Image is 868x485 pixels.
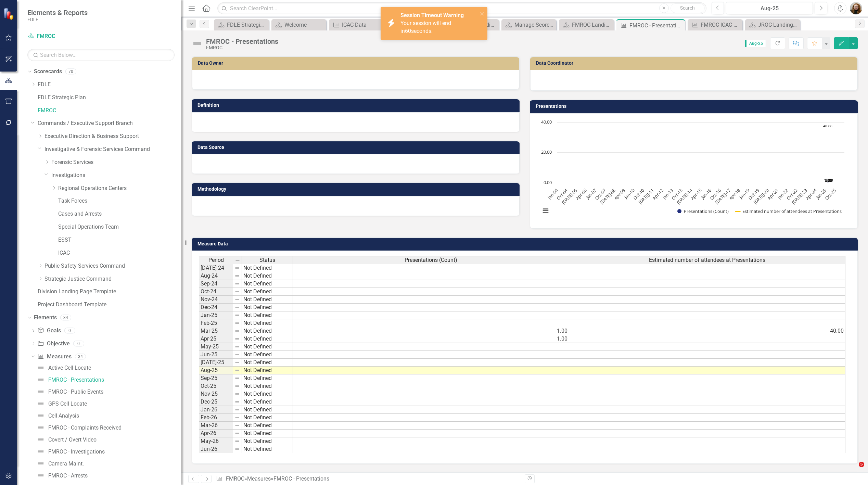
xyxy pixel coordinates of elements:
[747,21,798,29] a: JROC Landing Page
[37,340,69,348] a: Objective
[64,328,75,334] div: 0
[726,2,813,14] button: Aug-25
[850,2,862,14] button: Jennifer Siddoway
[38,119,181,127] a: Commands / Executive Support Branch
[736,208,842,214] button: Show Estimated number of attendees at Presentations
[234,431,240,436] img: 8DAGhfEEPCf229AAAAAElFTkSuQmCC
[51,158,181,166] a: Forensic Services
[242,335,293,343] td: Not Defined
[544,179,552,186] text: 0.00
[649,257,765,263] span: Estimated number of attendees at Presentations
[537,119,851,221] div: Chart. Highcharts interactive chart.
[234,399,240,405] img: 8DAGhfEEPCf229AAAAAElFTkSuQmCC
[714,187,732,205] text: [DATE]-17
[35,362,91,373] a: Active Cell Locate
[199,445,233,453] td: Jun-26
[199,390,233,398] td: Nov-25
[234,407,240,412] img: 8DAGhfEEPCf229AAAAAElFTkSuQmCC
[541,206,550,215] button: View chart menu, Chart
[242,280,293,288] td: Not Defined
[234,344,240,349] img: 8DAGhfEEPCf229AAAAAElFTkSuQmCC
[199,351,233,359] td: Jun-25
[58,210,181,218] a: Cases and Arrests
[37,327,61,335] a: Goals
[331,21,382,29] a: ICAC Data
[537,119,848,221] svg: Interactive chart
[242,296,293,304] td: Not Defined
[199,382,233,390] td: Oct-25
[709,187,722,201] text: Oct-16
[199,437,233,445] td: May-26
[790,187,808,205] text: [DATE]-23
[824,187,837,201] text: Oct-25
[206,45,278,50] div: FMROC
[197,103,516,108] h3: Definition
[728,4,810,13] div: Aug-25
[208,257,224,263] span: Period
[234,352,240,357] img: 8DAGhfEEPCf229AAAAAElFTkSuQmCC
[199,398,233,406] td: Dec-25
[199,327,233,335] td: Mar-25
[747,187,761,201] text: Oct-19
[242,319,293,327] td: Not Defined
[242,264,293,272] td: Not Defined
[546,187,560,201] text: Jan-04
[572,21,612,29] div: FMROC Landing Page
[199,264,233,272] td: [DATE]-24
[234,289,240,294] img: 8DAGhfEEPCf229AAAAAElFTkSuQmCC
[206,38,278,45] div: FMROC - Presentations
[37,423,45,432] img: Not Defined
[247,475,271,482] a: Measures
[226,475,244,482] a: FMROC
[742,208,842,214] text: Estimated number of attendees at Presentations
[242,422,293,430] td: Not Defined
[561,21,612,29] a: FMROC Landing Page
[48,425,122,431] div: FMROC - Complaints Received
[651,187,665,201] text: Apr-12
[405,257,457,263] span: Presentations (Count)
[259,257,275,263] span: Status
[242,343,293,351] td: Not Defined
[234,305,240,310] img: 8DAGhfEEPCf229AAAAAElFTkSuQmCC
[574,187,588,201] text: Apr-06
[199,311,233,319] td: Jan-25
[859,462,864,467] span: 5
[37,459,45,468] img: Not Defined
[234,383,240,389] img: 8DAGhfEEPCf229AAAAAElFTkSuQmCC
[197,187,516,192] h3: Methodology
[199,359,233,367] td: [DATE]-25
[661,187,675,201] text: Jan-13
[199,319,233,327] td: Feb-25
[480,10,485,17] button: close
[623,187,636,201] text: Jan-10
[27,17,88,22] small: FDLE
[199,430,233,437] td: Apr-26
[234,273,240,279] img: 8DAGhfEEPCf229AAAAAElFTkSuQmCC
[37,411,45,420] img: Not Defined
[273,475,329,482] div: FMROC - Presentations
[35,410,79,421] a: Cell Analysis
[199,280,233,288] td: Sep-24
[38,301,181,309] a: Project Dashboard Template
[197,145,516,150] h3: Data Source
[242,367,293,374] td: Not Defined
[234,415,240,420] img: 8DAGhfEEPCf229AAAAAElFTkSuQmCC
[776,187,790,201] text: Jan-22
[3,8,15,20] img: ClearPoint Strategy
[37,363,45,372] img: Not Defined
[671,3,705,13] button: Search
[197,241,854,246] h3: Measure Data
[234,375,240,381] img: 8DAGhfEEPCf229AAAAAElFTkSuQmCC
[293,327,569,335] td: 1.00
[34,68,62,76] a: Scorecards
[405,28,411,34] span: 60
[27,9,88,17] span: Elements & Reports
[38,288,181,296] a: Division Landing Page Template
[35,386,103,397] a: FMROC - Public Events
[38,81,181,89] a: FDLE
[199,304,233,311] td: Dec-24
[199,343,233,351] td: May-25
[541,119,552,125] text: 40.00
[58,249,181,257] a: ICAC
[35,458,84,469] a: Camera Maint.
